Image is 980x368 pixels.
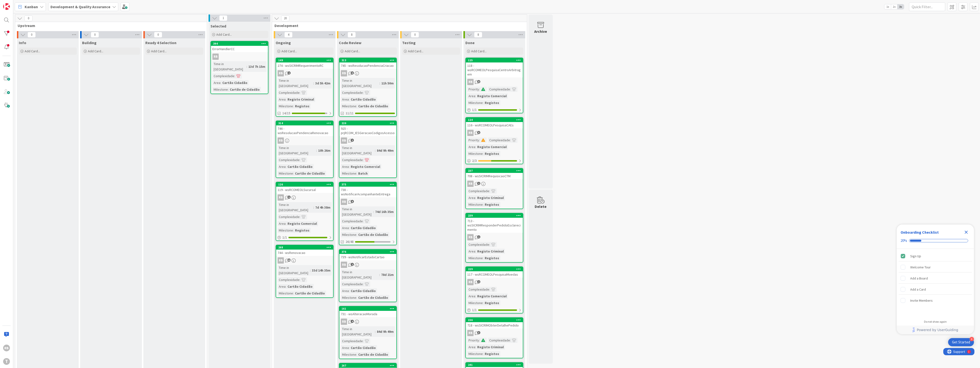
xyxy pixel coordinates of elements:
[466,130,523,136] div: RB
[466,213,523,233] div: 239713 - wsSICRIMResponderPedidoEsclarecimento
[311,268,332,273] div: 33d 14h 35m
[339,121,396,136] div: 220925 - prjRCOM_IESGeracaoCodigosAcesso
[286,221,286,226] span: :
[286,284,314,289] div: Cartão Cidadão
[467,79,474,85] div: RB
[276,187,333,193] div: 119 - wsRCOMEOLSucursal
[25,49,40,53] span: Add Card...
[465,213,523,263] a: 239713 - wsSICRIMResponderPedidoEsclarecimentoRBComplexidade:Area:Registo CriminalMilestone:Registos
[276,234,333,240] div: 1/1
[483,100,483,105] span: :
[466,158,523,164] div: 2/3
[212,54,219,60] div: RB
[466,318,523,328] div: 156718 - wsSICRIMObterDetalhePedido
[466,279,523,285] div: RB
[278,257,284,264] div: RB
[310,268,311,273] span: :
[339,262,396,268] div: RB
[342,122,396,125] div: 220
[468,169,523,172] div: 237
[221,80,249,85] div: Cartão Cidadão
[346,239,354,244] span: 26/48
[467,195,475,200] div: Area
[339,70,396,76] div: RB
[341,90,363,95] div: Complexidade
[286,97,286,102] span: :
[211,41,268,46] div: 394
[466,267,523,278] div: 229117 - wsRCOMEOLPesquisaMoedas
[510,87,511,92] span: :
[465,117,523,164] a: 124116 - wsRCOMEOLPesquisaCAEsRBPriority:Complexidade:Area:Registo ComercialMilestone:Registos2/3
[293,103,294,109] span: :
[286,164,286,169] span: :
[278,183,333,186] div: 126
[278,221,286,226] div: Area
[314,205,332,210] div: 7d 4h 38m
[468,59,523,62] div: 125
[25,4,38,10] span: Kanban
[313,205,314,210] span: :
[379,272,380,277] span: :
[339,307,396,317] div: 161731 - wsAlteracaoMorada
[293,171,294,176] span: :
[488,87,510,92] div: Complexidade
[899,295,972,306] div: Invite Members is incomplete.
[286,284,286,289] span: :
[476,293,508,299] div: Registo Comercial
[339,62,396,69] div: 745 - wsResolucaoPendenciaCriacao
[276,121,334,178] a: 314746 - wsResolucaoPendenciaRenovacaoRBTime in [GEOGRAPHIC_DATA]:10h 26mComplexidade:Area:Cartão...
[276,245,334,298] a: 268744 - wsRenovacaoRBTime in [GEOGRAPHIC_DATA]:33d 14h 35mComplexidade:Area:Cartão CidadãoMilest...
[276,125,333,136] div: 746 - wsResolucaoPendenciaRenovacao
[341,199,347,205] div: RB
[466,307,523,313] div: 1/1
[374,209,395,214] div: 74d 16h 35m
[466,62,523,77] div: 118 - wsRCOMEOLPesquisaCentroArbitragem
[468,214,523,217] div: 239
[278,145,316,156] div: Time in [GEOGRAPHIC_DATA]
[467,293,475,299] div: Area
[910,298,933,303] div: Invite Members
[339,137,396,144] div: RB
[216,32,232,37] span: Add Card...
[467,181,474,187] div: RB
[278,214,300,219] div: Complexidade
[363,218,364,224] span: :
[466,58,523,77] div: 125118 - wsRCOMEOLPesquisaCentroArbitragem
[483,151,483,156] span: :
[408,49,423,53] span: Add Card...
[467,287,489,292] div: Complexidade
[313,81,314,86] span: :
[25,2,26,6] div: 1
[10,1,22,7] span: Support
[379,81,380,86] span: :
[342,307,396,310] div: 161
[466,107,523,113] div: 1/1
[466,169,523,173] div: 237
[278,59,333,62] div: 149
[276,182,334,241] a: 126119 - wsRCOMEOLSucursalRBTime in [GEOGRAPHIC_DATA]:7d 4h 38mComplexidade:Area:Registo Comercia...
[897,249,974,317] div: Checklist items
[349,97,350,102] span: :
[363,90,364,95] span: :
[489,188,490,194] span: :
[901,229,939,235] div: Onboarding Checklist
[356,295,357,300] span: :
[341,295,356,300] div: Milestone
[475,249,476,254] span: :
[341,281,363,287] div: Complexidade
[349,164,350,169] span: :
[339,254,396,260] div: 739 - wsNotificarEstadoCartao
[466,169,523,179] div: 237708 - wsSICRIMRequisicaoCTM
[276,62,333,69] div: 274 - wsSICRIMRequerimentoRC
[901,239,907,243] div: 20%
[483,255,500,261] div: Registos
[220,80,221,85] span: :
[342,59,396,62] div: 313
[467,93,475,99] div: Area
[467,100,483,105] div: Milestone
[471,49,487,53] span: Add Card...
[350,225,377,231] div: Cartão Cidadão
[212,80,220,85] div: Area
[489,287,490,292] span: :
[467,300,483,306] div: Milestone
